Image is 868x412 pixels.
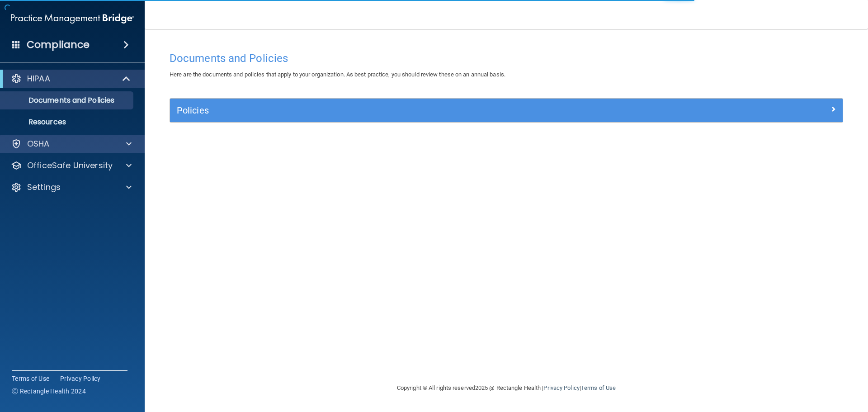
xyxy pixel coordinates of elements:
span: Ⓒ Rectangle Health 2024 [12,387,86,396]
h5: Policies [177,105,668,115]
p: HIPAA [27,73,50,84]
p: Settings [27,182,61,193]
a: OfficeSafe University [11,160,132,171]
a: OSHA [11,138,132,149]
p: Documents and Policies [6,96,129,105]
p: OfficeSafe University [27,160,113,171]
p: OSHA [27,138,50,149]
a: Settings [11,182,132,193]
h4: Compliance [27,38,90,51]
a: HIPAA [11,73,131,84]
div: Copyright © All rights reserved 2025 @ Rectangle Health | | [341,374,671,403]
a: Privacy Policy [543,384,579,391]
span: Here are the documents and policies that apply to your organization. As best practice, you should... [170,71,505,78]
p: Resources [6,118,129,127]
a: Terms of Use [12,374,49,383]
a: Terms of Use [581,384,616,391]
a: Privacy Policy [60,374,101,383]
img: PMB logo [11,9,134,28]
h4: Documents and Policies [170,52,843,64]
a: Policies [177,103,836,118]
